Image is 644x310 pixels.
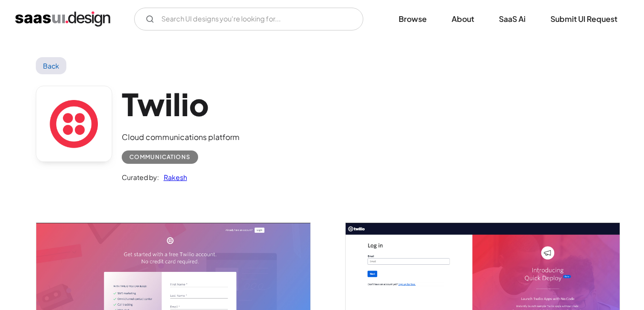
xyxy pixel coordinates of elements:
[122,86,240,122] h1: Twilio
[134,8,363,30] input: Search UI designs you're looking for...
[539,9,629,30] a: Submit UI Request
[387,9,438,30] a: Browse
[487,9,537,30] a: SaaS Ai
[122,131,240,143] div: Cloud communications platform
[15,11,110,27] a: home
[134,8,363,30] form: Email Form
[122,171,159,183] div: Curated by:
[129,151,190,163] div: Communications
[36,57,67,74] a: Back
[440,9,486,30] a: About
[159,171,187,183] a: Rakesh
